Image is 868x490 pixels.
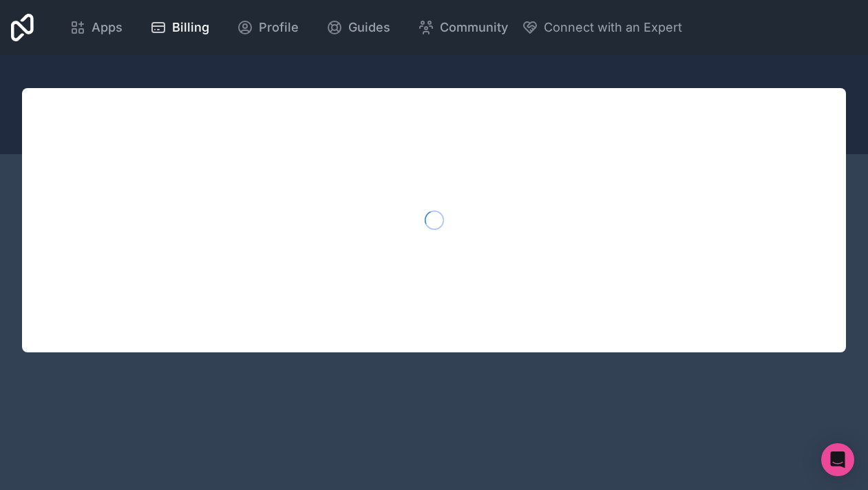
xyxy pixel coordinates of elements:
a: Guides [315,12,401,43]
button: Connect with an Expert [522,18,682,37]
span: Apps [92,18,123,37]
a: Community [407,12,519,43]
a: Apps [59,12,134,43]
span: Guides [348,18,390,37]
span: Community [440,18,508,37]
span: Profile [259,18,299,37]
span: Billing [172,18,209,37]
div: Open Intercom Messenger [821,443,854,476]
span: Connect with an Expert [544,18,682,37]
a: Billing [139,12,220,43]
a: Profile [226,12,310,43]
